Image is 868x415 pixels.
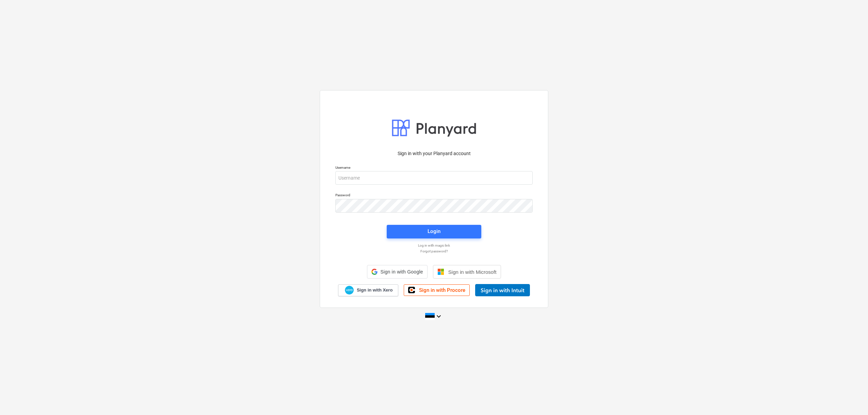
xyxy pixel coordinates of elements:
div: Sign in with Google [367,265,427,279]
i: keyboard_arrow_down [435,312,443,320]
a: Log in with magic link [332,243,536,248]
p: Password [335,193,533,199]
img: Xero logo [345,286,354,295]
span: Sign in with Google [380,269,423,275]
span: Sign in with Xero [357,287,393,293]
a: Sign in with Procore [404,284,470,296]
p: Username [335,165,533,171]
div: Login [428,227,440,236]
img: Microsoft logo [437,268,444,275]
span: Sign in with Microsoft [448,269,497,275]
a: Sign in with Xero [338,284,399,296]
button: Login [387,225,481,238]
p: Sign in with your Planyard account [335,150,533,157]
a: Forgot password? [332,249,536,253]
input: Username [335,171,533,185]
span: Sign in with Procore [419,287,465,293]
